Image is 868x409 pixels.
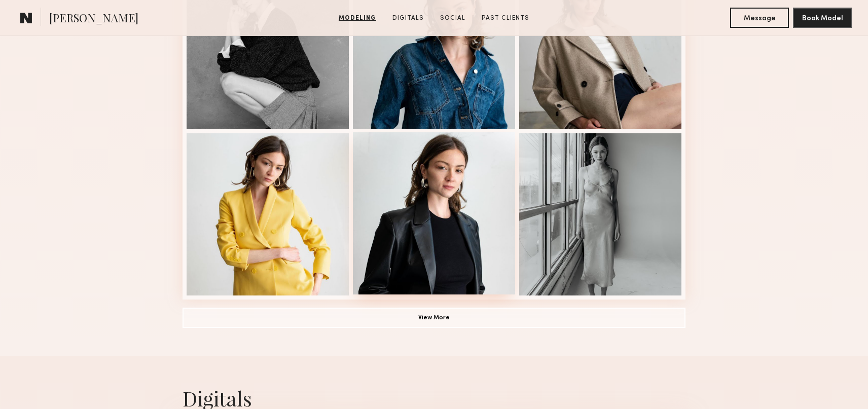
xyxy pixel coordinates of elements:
[436,14,469,23] a: Social
[49,10,138,28] span: [PERSON_NAME]
[478,14,533,23] a: Past Clients
[793,8,852,28] button: Book Model
[730,8,789,28] button: Message
[183,308,685,328] button: View More
[388,14,428,23] a: Digitals
[793,13,852,22] a: Book Model
[335,14,380,23] a: Modeling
